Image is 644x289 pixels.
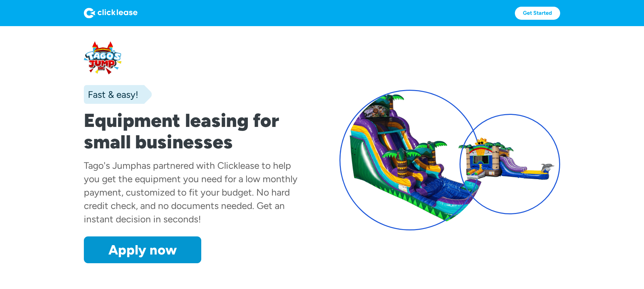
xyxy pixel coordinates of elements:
[84,236,201,263] a: Apply now
[84,88,138,101] div: Fast & easy!
[515,7,560,20] a: Get Started
[84,160,298,225] div: has partnered with Clicklease to help you get the equipment you need for a low monthly payment, c...
[84,110,305,153] h1: Equipment leasing for small businesses
[84,8,138,18] img: Logo
[84,160,136,171] div: Tago's Jump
